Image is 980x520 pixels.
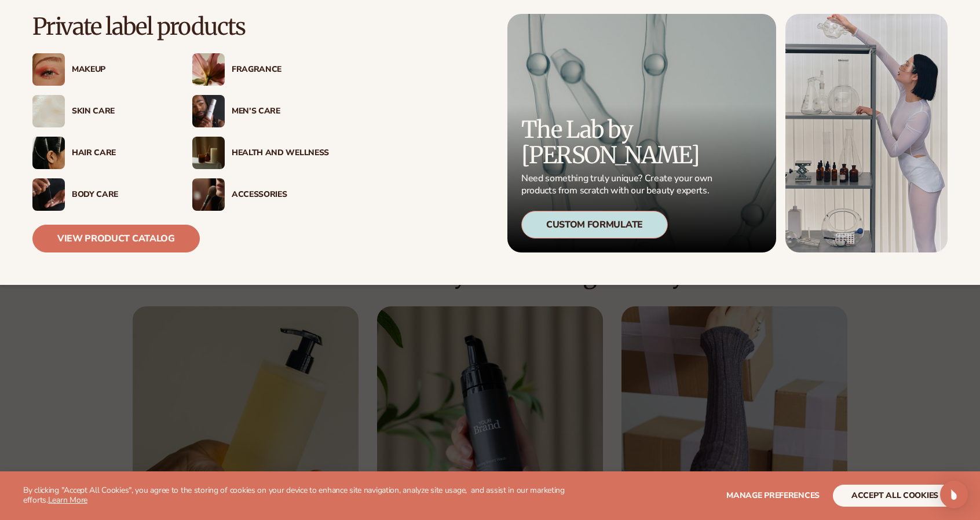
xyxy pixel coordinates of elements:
[192,178,225,211] img: Female with makeup brush.
[32,137,65,169] img: Female hair pulled back with clips.
[192,95,329,127] a: Male holding moisturizer bottle. Men’s Care
[72,107,169,116] div: Skin Care
[32,137,169,169] a: Female hair pulled back with clips. Hair Care
[32,53,169,86] a: Female with glitter eye makeup. Makeup
[72,148,169,158] div: Hair Care
[192,53,225,86] img: Pink blooming flower.
[192,178,329,211] a: Female with makeup brush. Accessories
[32,225,200,252] a: View Product Catalog
[72,65,169,75] div: Makeup
[232,107,329,116] div: Men’s Care
[32,53,65,86] img: Female with glitter eye makeup.
[521,117,716,168] p: The Lab by [PERSON_NAME]
[192,53,329,86] a: Pink blooming flower. Fragrance
[726,490,820,501] span: Manage preferences
[833,485,957,507] button: accept all cookies
[940,481,968,508] div: Open Intercom Messenger
[32,178,169,211] a: Male hand applying moisturizer. Body Care
[32,14,329,39] p: Private label products
[507,14,776,252] a: Microscopic product formula. The Lab by [PERSON_NAME] Need something truly unique? Create your ow...
[72,190,169,200] div: Body Care
[32,95,65,127] img: Cream moisturizer swatch.
[232,65,329,75] div: Fragrance
[192,95,225,127] img: Male holding moisturizer bottle.
[48,495,87,506] a: Learn More
[521,211,668,239] div: Custom Formulate
[32,95,169,127] a: Cream moisturizer swatch. Skin Care
[785,14,948,252] img: Female in lab with equipment.
[192,137,225,169] img: Candles and incense on table.
[232,148,329,158] div: Health And Wellness
[23,486,574,506] p: By clicking "Accept All Cookies", you agree to the storing of cookies on your device to enhance s...
[521,173,716,197] p: Need something truly unique? Create your own products from scratch with our beauty experts.
[192,137,329,169] a: Candles and incense on table. Health And Wellness
[32,178,65,211] img: Male hand applying moisturizer.
[726,485,820,507] button: Manage preferences
[232,190,329,200] div: Accessories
